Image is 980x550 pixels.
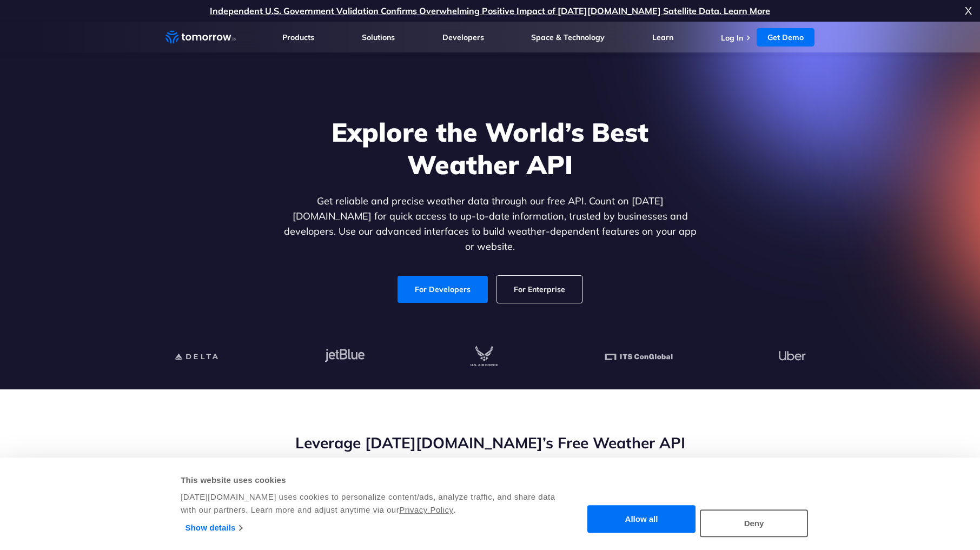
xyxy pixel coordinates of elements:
[398,276,488,303] a: For Developers
[587,506,696,533] button: Allow all
[210,5,770,16] a: Independent U.S. Government Validation Confirms Overwhelming Positive Impact of [DATE][DOMAIN_NAM...
[652,32,673,42] a: Learn
[721,33,743,43] a: Log In
[281,116,699,181] h1: Explore the World’s Best Weather API
[186,520,242,536] a: Show details
[181,491,557,516] div: [DATE][DOMAIN_NAME] uses cookies to personalize content/ads, analyze traffic, and share data with...
[496,276,582,303] a: For Enterprise
[531,32,605,42] a: Space & Technology
[757,28,815,47] a: Get Demo
[442,32,484,42] a: Developers
[362,32,395,42] a: Solutions
[282,32,314,42] a: Products
[165,29,236,45] a: Home link
[399,505,453,514] a: Privacy Policy
[700,509,808,537] button: Deny
[181,474,557,487] div: This website uses cookies
[165,433,815,453] h2: Leverage [DATE][DOMAIN_NAME]’s Free Weather API
[281,194,699,254] p: Get reliable and precise weather data through our free API. Count on [DATE][DOMAIN_NAME] for quic...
